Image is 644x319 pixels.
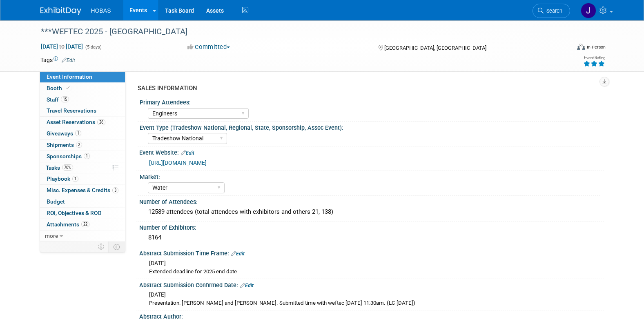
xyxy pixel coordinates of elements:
[40,117,125,128] a: Asset Reservations26
[40,173,125,184] a: Playbook1
[140,171,600,181] div: Market:
[47,175,78,182] span: Playbook
[46,164,73,171] span: Tasks
[47,210,101,216] span: ROI, Objectives & ROO
[138,84,598,93] div: SALES INFORMATION
[240,283,254,288] a: Edit
[384,45,486,51] span: [GEOGRAPHIC_DATA], [GEOGRAPHIC_DATA]
[47,198,65,205] span: Budget
[140,122,600,132] div: Event Type (Tradeshow National, Regional, State, Sponsorship, Assoc Event):
[91,7,111,14] span: HOBAS
[40,140,125,151] a: Shipments2
[139,196,604,206] div: Number of Attendees:
[47,187,118,193] span: Misc. Expenses & Credits
[149,159,207,166] a: [URL][DOMAIN_NAME]
[40,94,125,105] a: Staff15
[149,299,598,307] div: Presentation: [PERSON_NAME] and [PERSON_NAME]. Submitted time with weftec [DATE] 11:30am. (LC [DA...
[40,128,125,139] a: Giveaways1
[149,268,598,276] div: Extended deadline for 2025 end date
[108,241,125,252] td: Toggle Event Tabs
[544,8,562,14] span: Search
[577,44,585,50] img: Format-Inperson.png
[139,222,604,232] div: Number of Exhibitors:
[47,142,82,148] span: Shipments
[47,85,71,91] span: Booth
[94,241,109,252] td: Personalize Event Tab Strip
[66,86,70,90] i: Booth reservation complete
[145,231,598,244] div: 8164
[40,7,81,15] img: ExhibitDay
[40,83,125,94] a: Booth
[112,187,118,193] span: 3
[40,196,125,207] a: Budget
[62,164,73,171] span: 70%
[81,221,89,227] span: 22
[149,291,166,298] span: [DATE]
[533,4,570,18] a: Search
[185,43,233,51] button: Committed
[40,56,75,64] td: Tags
[40,71,125,82] a: Event Information
[139,247,604,258] div: Abstract Submission Time Frame:
[47,107,96,114] span: Travel Reservations
[231,251,245,257] a: Edit
[85,44,102,50] span: (5 days)
[140,96,600,106] div: Primary Attendees:
[40,105,125,116] a: Travel Reservations
[84,153,90,159] span: 1
[76,142,82,148] span: 2
[583,56,605,60] div: Event Rating
[40,162,125,173] a: Tasks70%
[181,150,194,156] a: Edit
[40,208,125,219] a: ROI, Objectives & ROO
[47,130,81,137] span: Giveaways
[97,119,105,125] span: 26
[40,185,125,196] a: Misc. Expenses & Credits3
[586,44,606,50] div: In-Person
[58,43,66,50] span: to
[62,58,75,63] a: Edit
[522,42,606,55] div: Event Format
[40,219,125,230] a: Attachments22
[40,151,125,162] a: Sponsorships1
[61,96,69,102] span: 15
[581,3,596,18] img: JD Demore
[72,176,78,182] span: 1
[149,260,166,266] span: [DATE]
[139,279,604,290] div: Abstract Submission Confirmed Date:
[47,119,105,125] span: Asset Reservations
[45,233,58,239] span: more
[47,96,69,103] span: Staff
[75,130,81,136] span: 1
[38,24,558,39] div: ***WEFTEC 2025 - [GEOGRAPHIC_DATA]
[145,206,598,218] div: 12589 attendees (total attendees with exhibitors and others 21, 138)
[47,73,92,80] span: Event Information
[47,153,90,159] span: Sponsorships
[47,221,89,228] span: Attachments
[139,146,604,157] div: Event Website:
[40,230,125,241] a: more
[40,43,83,50] span: [DATE] [DATE]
